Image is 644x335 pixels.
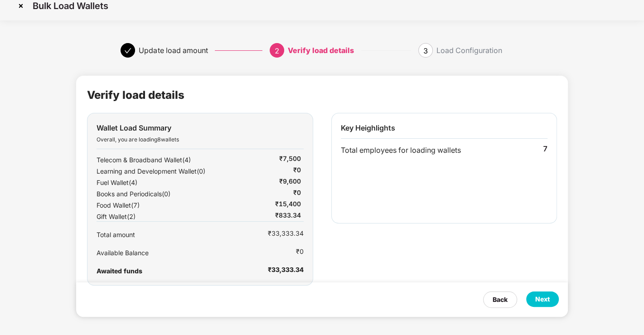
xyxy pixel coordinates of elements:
div: Update load amount [139,43,208,58]
div: ₹833.34 [275,210,301,222]
div: Learning and Development Wallet ( 0 ) [97,166,267,176]
div: Gift Wallet ( 2 ) [97,212,249,222]
span: 2 [275,46,279,55]
div: Wallet Load Summary [97,122,304,134]
div: Total amount [97,230,242,240]
div: Load Configuration [436,43,502,58]
div: Telecom & Broadband Wallet ( 4 ) [97,155,253,165]
span: 3 [423,46,428,55]
div: ₹33,333.34 [268,265,304,276]
div: ₹15,400 [275,199,301,210]
div: Awaited funds [97,266,242,276]
div: Food Wallet ( 7 ) [97,200,249,210]
div: ₹0 [296,247,304,258]
div: ₹0 [293,188,301,199]
div: ₹33,333.34 [268,228,304,240]
div: Total employees for loading wallets [341,145,518,156]
div: ₹7,500 [279,154,301,165]
div: Books and Periodicals ( 0 ) [97,189,267,199]
div: 7 [543,143,547,156]
span: check [124,47,131,54]
div: ₹9,600 [279,176,301,188]
div: ₹0 [293,165,301,176]
div: Back [493,295,508,305]
div: Verify load details [288,43,354,58]
div: Next [535,294,550,304]
div: Available Balance [97,248,270,258]
div: Fuel Wallet ( 4 ) [97,178,253,188]
div: Verify load details [87,87,184,104]
div: Key Heighlights [341,122,548,139]
div: Overall, you are loading 8 wallets [97,136,304,144]
p: Bulk Load Wallets [33,0,108,11]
